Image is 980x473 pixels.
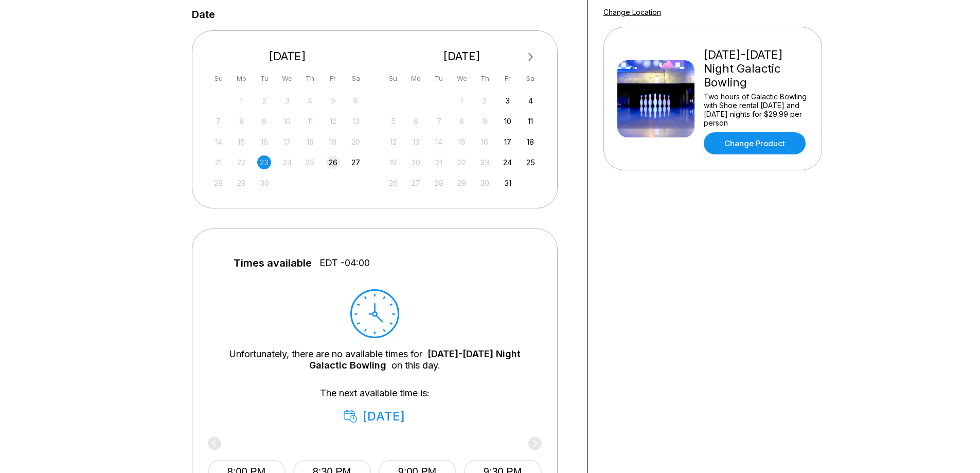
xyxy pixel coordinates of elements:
div: Not available Tuesday, October 7th, 2025 [432,114,446,128]
div: Not available Thursday, October 23rd, 2025 [478,155,492,169]
div: Sa [349,72,363,85]
div: Sa [524,72,538,85]
div: Not available Monday, October 6th, 2025 [409,114,423,128]
div: Not available Wednesday, October 29th, 2025 [455,176,469,190]
div: [DATE] [382,49,542,63]
div: Not available Wednesday, October 15th, 2025 [455,135,469,149]
div: Not available Saturday, September 6th, 2025 [349,94,363,108]
div: Not available Tuesday, September 9th, 2025 [257,114,271,128]
div: month 2025-10 [385,93,539,190]
div: Two hours of Galactic Bowling with Shoe rental [DATE] and [DATE] nights for $29.99 per person [704,92,808,127]
div: Not available Friday, September 5th, 2025 [326,94,340,108]
div: Not available Wednesday, September 10th, 2025 [280,114,294,128]
div: Choose Saturday, October 25th, 2025 [524,155,538,169]
div: Not available Sunday, September 14th, 2025 [211,135,225,149]
span: Times available [234,257,312,269]
div: Mo [235,72,248,85]
div: Not available Thursday, October 16th, 2025 [478,135,492,149]
div: Fr [501,72,514,85]
div: Not available Thursday, October 9th, 2025 [478,114,492,128]
div: Not available Monday, September 1st, 2025 [235,94,248,108]
div: Not available Tuesday, September 23rd, 2025 [257,155,271,169]
div: Not available Tuesday, October 21st, 2025 [432,155,446,169]
div: Not available Wednesday, October 22nd, 2025 [455,155,469,169]
div: Not available Sunday, October 5th, 2025 [386,114,400,128]
div: Not available Tuesday, October 28th, 2025 [432,176,446,190]
div: Not available Thursday, September 4th, 2025 [303,94,317,108]
img: Friday-Saturday Night Galactic Bowling [617,60,694,137]
div: Choose Friday, October 17th, 2025 [501,135,514,149]
button: Next Month [523,49,539,65]
div: The next available time is: [223,388,526,424]
div: Not available Wednesday, September 24th, 2025 [280,155,294,169]
div: Not available Sunday, September 7th, 2025 [211,114,225,128]
div: Not available Saturday, September 13th, 2025 [349,114,363,128]
span: EDT -04:00 [319,257,370,269]
div: Not available Monday, September 29th, 2025 [235,176,248,190]
div: Choose Saturday, October 4th, 2025 [524,94,538,108]
div: Not available Wednesday, September 3rd, 2025 [280,94,294,108]
div: Choose Saturday, October 18th, 2025 [524,135,538,149]
div: Not available Monday, September 15th, 2025 [235,135,248,149]
div: Not available Sunday, October 19th, 2025 [386,155,400,169]
div: Not available Monday, October 20th, 2025 [409,155,423,169]
div: Not available Tuesday, September 16th, 2025 [257,135,271,149]
div: Choose Friday, October 10th, 2025 [501,114,514,128]
div: Fr [326,72,340,85]
div: month 2025-09 [210,93,365,190]
div: Choose Saturday, October 11th, 2025 [524,114,538,128]
div: Not available Wednesday, October 1st, 2025 [455,94,469,108]
div: Not available Tuesday, September 2nd, 2025 [257,94,271,108]
div: Not available Friday, September 12th, 2025 [326,114,340,128]
div: Not available Saturday, September 20th, 2025 [349,135,363,149]
div: Not available Wednesday, September 17th, 2025 [280,135,294,149]
div: Th [478,72,492,85]
div: Not available Sunday, October 26th, 2025 [386,176,400,190]
div: Th [303,72,317,85]
div: Not available Thursday, September 25th, 2025 [303,155,317,169]
a: Change Location [603,8,661,16]
div: Choose Saturday, September 27th, 2025 [349,155,363,169]
div: Not available Monday, September 22nd, 2025 [235,155,248,169]
div: Not available Thursday, October 30th, 2025 [478,176,492,190]
div: Unfortunately, there are no available times for on this day. [223,348,526,371]
div: We [455,72,469,85]
div: Su [211,72,225,85]
div: Not available Sunday, September 28th, 2025 [211,176,225,190]
div: Not available Tuesday, September 30th, 2025 [257,176,271,190]
div: Not available Monday, October 27th, 2025 [409,176,423,190]
div: Not available Wednesday, October 8th, 2025 [455,114,469,128]
div: [DATE]-[DATE] Night Galactic Bowling [704,48,808,90]
div: Not available Thursday, September 18th, 2025 [303,135,317,149]
div: Mo [409,72,423,85]
div: Not available Thursday, September 11th, 2025 [303,114,317,128]
div: Not available Monday, September 8th, 2025 [235,114,248,128]
div: We [280,72,294,85]
div: Not available Tuesday, October 14th, 2025 [432,135,446,149]
div: Not available Sunday, September 21st, 2025 [211,155,225,169]
div: Choose Friday, October 24th, 2025 [501,155,514,169]
div: Su [386,72,400,85]
div: Tu [432,72,446,85]
div: Choose Friday, October 3rd, 2025 [501,94,514,108]
div: Tu [257,72,271,85]
a: Change Product [704,132,806,154]
div: [DATE] [208,49,367,63]
div: Choose Friday, October 31st, 2025 [501,176,514,190]
div: Not available Sunday, October 12th, 2025 [386,135,400,149]
div: Not available Thursday, October 2nd, 2025 [478,94,492,108]
div: [DATE] [344,409,406,424]
div: Choose Friday, September 26th, 2025 [326,155,340,169]
a: [DATE]-[DATE] Night Galactic Bowling [309,348,521,371]
div: Not available Friday, September 19th, 2025 [326,135,340,149]
label: Date [192,9,215,20]
div: Not available Monday, October 13th, 2025 [409,135,423,149]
